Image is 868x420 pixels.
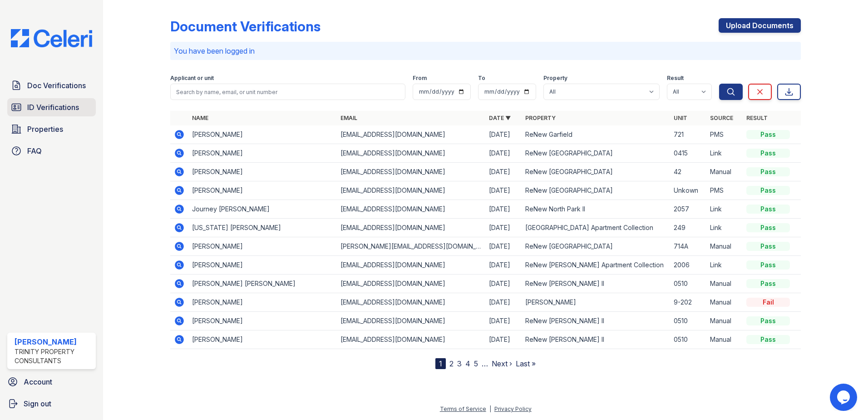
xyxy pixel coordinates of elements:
td: ReNew [GEOGRAPHIC_DATA] [522,144,670,163]
td: ReNew [GEOGRAPHIC_DATA] [522,181,670,200]
span: Sign out [24,398,51,409]
iframe: chat widget [830,384,859,411]
div: Pass [746,223,790,232]
div: Pass [746,335,790,344]
div: Pass [746,149,790,158]
td: [PERSON_NAME] [188,163,337,181]
td: [EMAIL_ADDRESS][DOMAIN_NAME] [337,219,485,237]
td: [PERSON_NAME] [PERSON_NAME] [188,275,337,293]
a: Result [746,115,768,121]
a: Sign out [4,395,99,413]
td: [DATE] [485,200,522,219]
a: 2 [449,359,454,368]
td: PMS [706,181,743,200]
td: [PERSON_NAME] [188,181,337,200]
a: Account [4,373,99,391]
div: Pass [746,260,790,270]
td: ReNew [PERSON_NAME] II [522,275,670,293]
div: [PERSON_NAME] [15,336,92,347]
td: [PERSON_NAME] [188,237,337,256]
td: 0415 [670,144,706,163]
div: Trinity Property Consultants [15,347,92,365]
td: [PERSON_NAME] [522,293,670,312]
td: Manual [706,237,743,256]
div: | [489,405,491,412]
label: Applicant or unit [170,75,214,82]
td: Link [706,219,743,237]
label: To [478,75,485,82]
a: ID Verifications [7,98,96,116]
div: Pass [746,316,790,325]
td: 2006 [670,256,706,275]
div: 1 [435,358,446,369]
a: Privacy Policy [494,405,532,412]
td: [DATE] [485,125,522,144]
span: FAQ [27,145,42,156]
td: [DATE] [485,144,522,163]
div: Pass [746,279,790,288]
a: 5 [474,359,478,368]
td: [PERSON_NAME] [188,256,337,275]
td: ReNew [GEOGRAPHIC_DATA] [522,163,670,181]
td: [PERSON_NAME] [188,293,337,312]
span: Properties [27,124,63,135]
div: Document Verifications [170,18,321,35]
td: Manual [706,275,743,293]
td: [EMAIL_ADDRESS][DOMAIN_NAME] [337,144,485,163]
a: Next › [492,359,512,368]
td: [DATE] [485,256,522,275]
a: Last » [516,359,536,368]
td: [DATE] [485,163,522,181]
td: [DATE] [485,181,522,200]
div: Pass [746,167,790,176]
td: [PERSON_NAME] [188,312,337,330]
a: Name [192,115,208,121]
div: Fail [746,298,790,307]
p: You have been logged in [174,45,797,56]
td: [EMAIL_ADDRESS][DOMAIN_NAME] [337,163,485,181]
a: 4 [465,359,470,368]
span: … [482,358,488,369]
td: 0510 [670,312,706,330]
td: [DATE] [485,237,522,256]
a: Unit [674,115,687,121]
td: Manual [706,312,743,330]
td: [EMAIL_ADDRESS][DOMAIN_NAME] [337,181,485,200]
td: [EMAIL_ADDRESS][DOMAIN_NAME] [337,275,485,293]
td: Link [706,256,743,275]
div: Pass [746,130,790,139]
td: ReNew North Park II [522,200,670,219]
td: [EMAIL_ADDRESS][DOMAIN_NAME] [337,256,485,275]
td: ReNew [PERSON_NAME] Apartment Collection [522,256,670,275]
a: 3 [457,359,462,368]
td: ReNew [GEOGRAPHIC_DATA] [522,237,670,256]
td: [PERSON_NAME] [188,330,337,349]
td: ReNew [PERSON_NAME] II [522,312,670,330]
td: 9-202 [670,293,706,312]
div: Pass [746,205,790,214]
a: Date ▼ [489,115,511,121]
span: Doc Verifications [27,80,86,91]
td: [PERSON_NAME] [188,125,337,144]
td: [GEOGRAPHIC_DATA] Apartment Collection [522,219,670,237]
a: Doc Verifications [7,76,96,95]
td: 2057 [670,200,706,219]
td: 249 [670,219,706,237]
label: Result [667,75,684,82]
img: CE_Logo_Blue-a8612792a0a2168367f1c8372b55b34899dd931a85d93a1a3d3e32e68fde9ad4.png [4,29,99,47]
td: Journey [PERSON_NAME] [188,200,337,219]
span: Account [24,376,52,387]
label: Property [543,75,567,82]
td: [DATE] [485,275,522,293]
td: [PERSON_NAME] [188,144,337,163]
td: Manual [706,293,743,312]
a: Properties [7,120,96,138]
td: Unkown [670,181,706,200]
td: 0510 [670,330,706,349]
td: [DATE] [485,312,522,330]
td: [DATE] [485,330,522,349]
a: FAQ [7,142,96,160]
td: [EMAIL_ADDRESS][DOMAIN_NAME] [337,200,485,219]
a: Property [525,115,556,121]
